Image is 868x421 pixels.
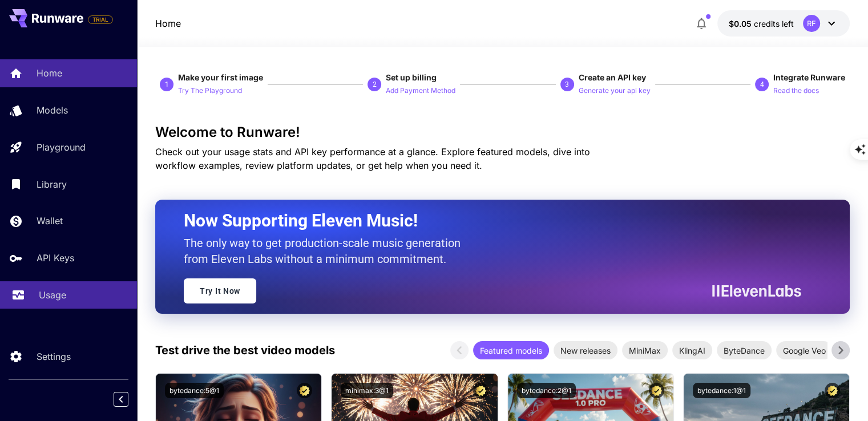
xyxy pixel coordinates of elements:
[165,79,169,90] p: 1
[37,214,63,228] p: Wallet
[729,18,794,30] div: $0.05
[717,341,772,359] div: ByteDance
[114,392,128,407] button: Collapse sidebar
[825,383,840,398] button: Certified Model – Vetted for best performance and includes a commercial license.
[729,19,754,29] span: $0.05
[754,19,794,29] span: credits left
[155,17,181,30] nav: breadcrumb
[760,79,764,90] p: 4
[773,83,819,97] button: Read the docs
[565,79,569,90] p: 3
[773,72,845,82] span: Integrate Runware
[622,345,668,357] span: MiniMax
[579,83,651,97] button: Generate your api key
[672,341,712,359] div: KlingAI
[155,124,850,140] h3: Welcome to Runware!
[178,86,242,96] p: Try The Playground
[165,383,224,398] button: bytedance:5@1
[122,389,137,410] div: Collapse sidebar
[341,383,393,398] button: minimax:3@1
[178,83,242,97] button: Try The Playground
[155,146,590,171] span: Check out your usage stats and API key performance at a glance. Explore featured models, dive int...
[803,15,820,32] div: RF
[37,103,68,117] p: Models
[622,341,668,359] div: MiniMax
[184,235,469,267] p: The only way to get production-scale music generation from Eleven Labs without a minimum commitment.
[386,72,437,82] span: Set up billing
[717,345,772,357] span: ByteDance
[373,79,377,90] p: 2
[554,341,617,359] div: New releases
[776,345,833,357] span: Google Veo
[773,86,819,96] p: Read the docs
[37,350,71,363] p: Settings
[517,383,576,398] button: bytedance:2@1
[88,15,112,24] span: TRIAL
[386,86,455,96] p: Add Payment Method
[473,345,549,357] span: Featured models
[178,72,263,82] span: Make your first image
[473,341,549,359] div: Featured models
[37,140,86,154] p: Playground
[297,383,312,398] button: Certified Model – Vetted for best performance and includes a commercial license.
[693,383,750,398] button: bytedance:1@1
[37,66,62,80] p: Home
[649,383,664,398] button: Certified Model – Vetted for best performance and includes a commercial license.
[386,83,455,97] button: Add Payment Method
[184,278,256,303] a: Try It Now
[579,86,651,96] p: Generate your api key
[37,251,74,265] p: API Keys
[39,288,66,302] p: Usage
[672,345,712,357] span: KlingAI
[717,10,850,37] button: $0.05RF
[37,177,67,191] p: Library
[776,341,833,359] div: Google Veo
[579,72,646,82] span: Create an API key
[155,17,181,30] a: Home
[184,210,793,232] h2: Now Supporting Eleven Music!
[473,383,488,398] button: Certified Model – Vetted for best performance and includes a commercial license.
[554,345,617,357] span: New releases
[88,13,113,26] span: Add your payment card to enable full platform functionality.
[155,342,335,359] p: Test drive the best video models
